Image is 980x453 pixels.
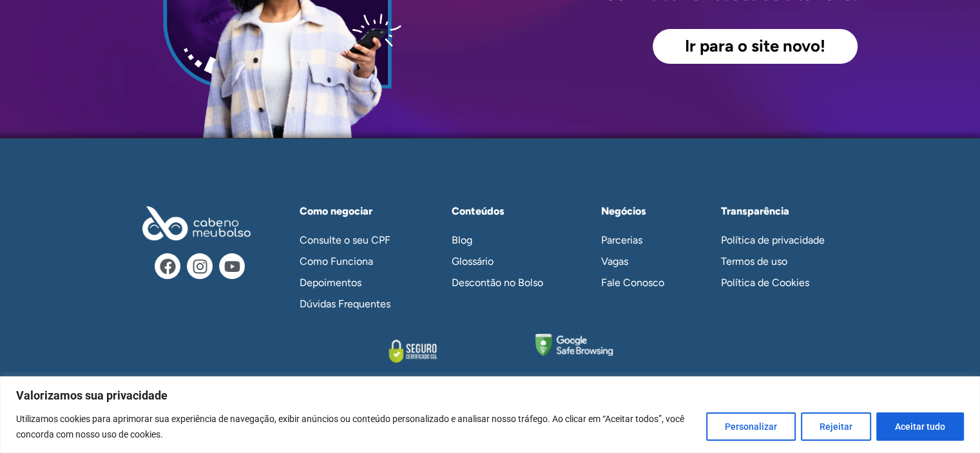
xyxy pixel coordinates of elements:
[439,251,568,272] a: Glossário
[708,229,844,293] nav: Menu
[588,229,689,293] nav: Menu
[588,229,689,251] a: Parcerias
[721,206,844,217] h2: Transparência​
[300,206,416,217] h2: Como negociar
[16,388,964,403] p: Valorizamos sua privacidade
[16,411,697,442] p: Utilizamos cookies para aprimorar sua experiência de navegação, exibir anúncios ou conteúdo perso...
[439,272,568,293] a: Descontão no Bolso
[708,272,844,293] a: Política de Cookies
[368,334,458,368] img: seguro-certificado-ssl.webp
[287,293,416,314] a: Dúvidas Frequentes
[287,251,416,272] a: Como Funciona
[601,206,689,217] h2: Negócios
[685,38,825,55] span: Ir para o site novo!
[708,229,844,251] a: Política de privacidade
[287,229,416,314] nav: Menu
[452,206,568,217] h2: Conteúdos
[287,272,416,293] a: Depoimentos
[706,412,796,441] button: Personalizar
[588,251,689,272] a: Vagas
[708,251,844,272] a: Termos de uso
[653,29,858,64] a: Ir para o site novo!
[439,229,568,293] nav: Menu
[287,229,416,251] a: Consulte o seu CPF
[801,412,871,441] button: Rejeitar
[535,334,613,356] img: google-safe-browsing.webp
[588,272,689,293] a: Fale Conosco
[439,229,568,251] a: Blog
[876,412,964,441] button: Aceitar tudo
